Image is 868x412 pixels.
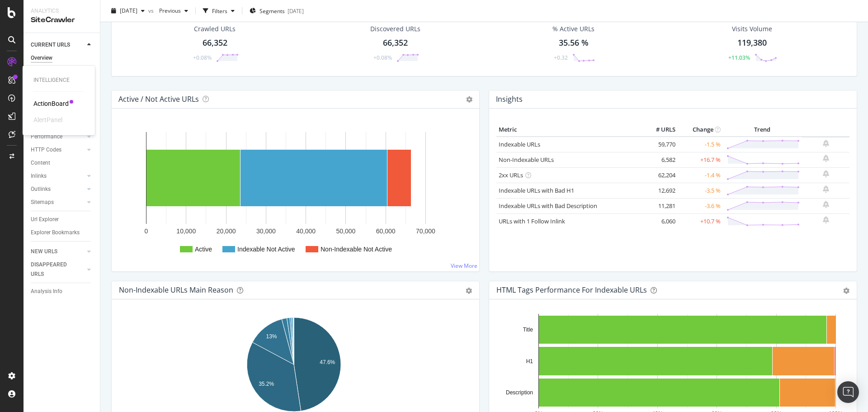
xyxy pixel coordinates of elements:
a: Content [31,158,94,168]
a: Performance [31,132,85,142]
div: Crawled URLs [194,24,236,33]
a: ActionBoard [33,99,69,108]
th: Trend [723,123,802,137]
div: Open Intercom Messenger [837,381,859,403]
div: bell-plus [823,201,829,208]
a: Inlinks [31,171,85,181]
a: HTTP Codes [31,145,85,155]
td: -1.5 % [678,137,723,152]
td: 11,281 [642,198,678,213]
th: # URLS [642,123,678,137]
text: H1 [526,358,533,365]
div: Non-Indexable URLs Main Reason [119,285,233,294]
td: -3.5 % [678,183,723,198]
td: 12,692 [642,183,678,198]
text: 13% [266,333,277,340]
button: Segments[DATE] [246,4,307,18]
a: View More [451,262,477,270]
div: bell-plus [823,155,829,162]
div: 66,352 [203,37,227,49]
text: Active [195,246,212,253]
div: 35.56 % [559,37,589,49]
div: bell-plus [823,170,829,177]
a: Analysis Info [31,287,94,296]
div: 66,352 [383,37,408,49]
td: +10.7 % [678,213,723,229]
a: Url Explorer [31,215,94,224]
div: +0.08% [193,54,212,62]
text: 0 [145,227,148,235]
i: Options [466,96,472,103]
span: 2025 Sep. 15th [120,7,137,14]
div: NEW URLS [31,247,57,256]
h4: Insights [496,93,523,105]
div: bell-plus [823,185,829,193]
text: 20,000 [217,227,236,235]
div: gear [466,288,472,294]
button: Previous [156,4,192,18]
div: Analytics [31,7,93,15]
div: Content [31,158,50,168]
td: 6,582 [642,152,678,167]
div: Visits Volume [732,24,772,33]
td: -3.6 % [678,198,723,213]
div: +0.08% [373,54,392,62]
th: Metric [496,123,642,137]
div: Sitemaps [31,198,54,207]
a: Indexable URLs with Bad H1 [499,186,574,194]
a: Indexable URLs with Bad Description [499,202,597,210]
text: 10,000 [176,227,196,235]
div: AlertPanel [33,115,62,124]
text: 70,000 [416,227,435,235]
text: 30,000 [256,227,276,235]
div: HTML Tags Performance for Indexable URLs [496,285,647,294]
td: 62,204 [642,167,678,183]
a: Non-Indexable URLs [499,156,554,164]
div: bell-plus [823,216,829,223]
div: gear [843,288,849,294]
div: [DATE] [288,7,304,14]
td: +16.7 % [678,152,723,167]
h4: Active / Not Active URLs [118,93,199,105]
text: 35.2% [259,381,274,387]
button: [DATE] [108,4,148,18]
a: CURRENT URLS [31,40,85,50]
div: % Active URLs [552,24,594,33]
a: Explorer Bookmarks [31,228,94,237]
div: Intelligence [33,76,84,84]
div: CURRENT URLS [31,40,70,50]
text: Non-Indexable Not Active [321,246,392,253]
div: 119,380 [737,37,767,49]
span: Previous [156,7,181,14]
div: Overview [31,53,52,63]
text: Title [523,327,533,333]
text: 40,000 [296,227,316,235]
div: Analysis Info [31,287,62,296]
div: DISAPPEARED URLS [31,260,76,279]
button: Filters [199,4,238,18]
div: +0.32 [554,54,568,62]
span: vs [148,7,156,14]
div: Filters [212,7,227,14]
div: Inlinks [31,171,47,181]
text: 60,000 [376,227,396,235]
svg: A chart. [119,123,469,264]
td: 59,770 [642,137,678,152]
td: 6,060 [642,213,678,229]
span: Segments [259,7,285,14]
text: 47.6% [320,359,335,365]
div: SiteCrawler [31,15,93,25]
td: -1.4 % [678,167,723,183]
div: Outlinks [31,185,51,194]
div: Discovered URLs [370,24,420,33]
text: 50,000 [336,227,356,235]
a: Indexable URLs [499,140,540,148]
text: Description [506,389,533,396]
a: NEW URLS [31,247,85,256]
a: Outlinks [31,185,85,194]
div: HTTP Codes [31,145,61,155]
div: Explorer Bookmarks [31,228,80,237]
